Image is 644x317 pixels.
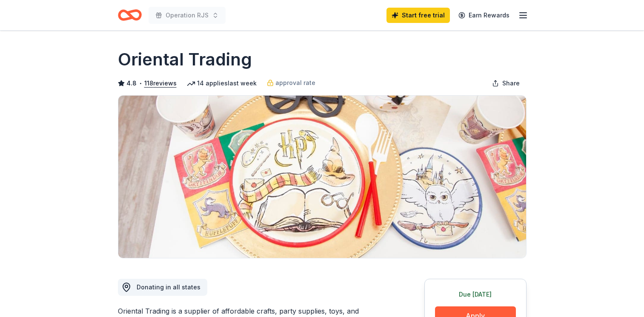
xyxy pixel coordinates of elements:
span: • [139,80,142,87]
span: approval rate [275,78,315,88]
span: Donating in all states [137,283,200,291]
a: Start free trial [386,8,450,23]
a: Home [118,5,142,25]
a: approval rate [267,78,315,88]
img: Image for Oriental Trading [118,96,526,258]
a: Earn Rewards [453,8,515,23]
span: Operation RJS [166,10,209,20]
span: 4.8 [126,78,137,88]
div: 14 applies last week [187,78,257,88]
span: Share [502,78,520,88]
div: Due [DATE] [435,289,516,300]
button: 118reviews [144,78,177,88]
h1: Oriental Trading [118,48,252,71]
button: Operation RJS [149,7,226,24]
button: Share [485,75,527,92]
